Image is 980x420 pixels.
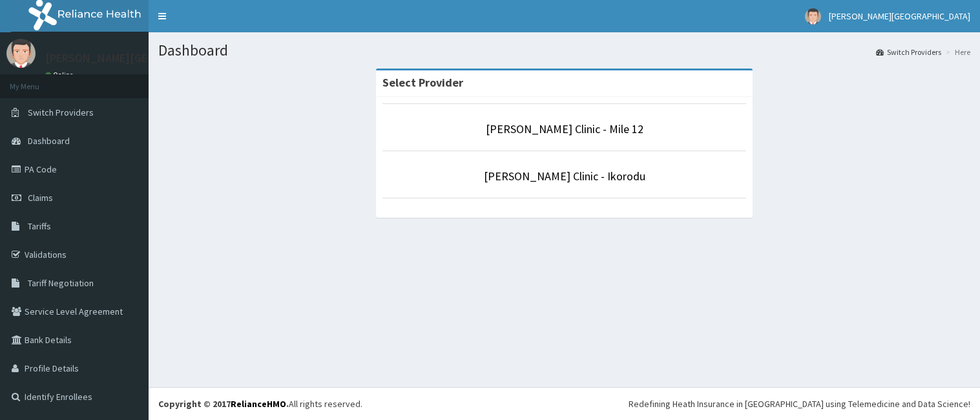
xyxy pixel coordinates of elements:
[231,398,286,410] a: RelianceHMO
[6,39,36,68] img: User Image
[28,220,51,232] span: Tariffs
[829,10,970,22] span: [PERSON_NAME][GEOGRAPHIC_DATA]
[805,8,821,25] img: User Image
[28,192,53,204] span: Claims
[382,75,463,90] strong: Select Provider
[158,42,970,59] h1: Dashboard
[45,70,76,79] a: Online
[484,169,645,184] a: [PERSON_NAME] Clinic - Ikorodu
[486,121,643,136] a: [PERSON_NAME] Clinic - Mile 12
[45,52,236,64] p: [PERSON_NAME][GEOGRAPHIC_DATA]
[28,107,94,118] span: Switch Providers
[943,47,970,58] li: Here
[629,397,970,410] div: Redefining Heath Insurance in [GEOGRAPHIC_DATA] using Telemedicine and Data Science!
[876,47,941,58] a: Switch Providers
[28,135,70,147] span: Dashboard
[28,277,94,289] span: Tariff Negotiation
[158,398,289,410] strong: Copyright © 2017 .
[149,387,980,420] footer: All rights reserved.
